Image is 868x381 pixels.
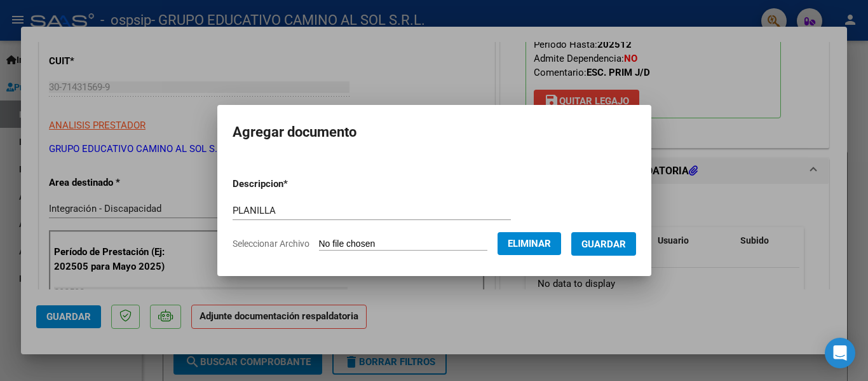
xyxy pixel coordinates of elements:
[581,239,626,250] span: Guardar
[498,232,561,255] button: Eliminar
[571,232,636,256] button: Guardar
[233,120,636,144] h2: Agregar documento
[233,239,309,249] span: Seleccionar Archivo
[825,338,855,368] div: Open Intercom Messenger
[508,238,551,249] span: Eliminar
[233,177,354,191] p: Descripcion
